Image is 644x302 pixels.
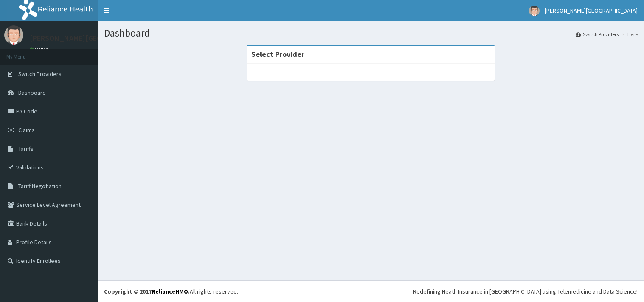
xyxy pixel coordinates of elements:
[545,7,638,14] span: [PERSON_NAME][GEOGRAPHIC_DATA]
[104,28,638,39] h1: Dashboard
[104,288,190,295] strong: Copyright © 2017 .
[152,288,188,295] a: RelianceHMO
[18,182,62,190] span: Tariff Negotiation
[576,31,619,38] a: Switch Providers
[4,25,23,45] img: User Image
[30,34,155,42] p: [PERSON_NAME][GEOGRAPHIC_DATA]
[18,70,62,78] span: Switch Providers
[30,46,50,52] a: Online
[413,287,638,296] div: Redefining Heath Insurance in [GEOGRAPHIC_DATA] using Telemedicine and Data Science!
[18,89,46,96] span: Dashboard
[619,31,638,38] li: Here
[251,49,304,59] strong: Select Provider
[18,126,35,134] span: Claims
[18,145,34,152] span: Tariffs
[529,6,540,16] img: User Image
[98,280,644,302] footer: All rights reserved.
